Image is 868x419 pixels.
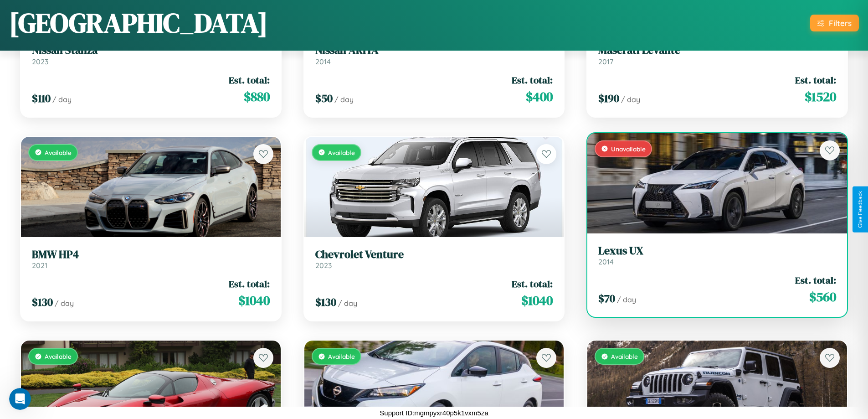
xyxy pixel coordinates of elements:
h3: Maserati Levante [598,44,836,57]
span: Unavailable [611,145,646,153]
span: / day [334,95,354,104]
span: Available [328,149,355,156]
span: $ 130 [315,295,336,310]
h3: Nissan ARIYA [315,44,553,57]
a: Chevrolet Venture2023 [315,248,553,270]
a: Maserati Levante2017 [598,44,836,66]
h3: Lexus UX [598,244,836,258]
span: Est. total: [795,274,836,287]
span: $ 880 [244,88,270,106]
span: Est. total: [229,277,270,290]
h1: [GEOGRAPHIC_DATA] [9,4,268,41]
button: Filters [810,15,859,31]
span: / day [338,299,357,308]
span: / day [52,95,72,104]
span: Est. total: [795,73,836,87]
div: Give Feedback [857,191,863,228]
span: $ 50 [315,91,333,106]
span: Est. total: [512,73,553,87]
span: 2023 [315,261,332,270]
span: 2014 [598,257,614,266]
span: / day [617,295,636,304]
a: Lexus UX2014 [598,244,836,267]
iframe: Intercom live chat [9,388,31,410]
span: Available [45,352,72,360]
span: Available [611,352,638,360]
span: Est. total: [512,277,553,290]
span: $ 560 [809,288,836,306]
span: $ 190 [598,91,619,106]
span: 2017 [598,57,613,66]
span: $ 70 [598,291,615,306]
h3: Chevrolet Venture [315,248,553,261]
span: 2023 [32,57,48,66]
span: $ 400 [526,88,553,106]
a: Nissan ARIYA2014 [315,44,553,66]
span: / day [55,299,74,308]
span: Available [45,149,72,156]
div: Filters [829,18,852,28]
span: $ 110 [32,91,51,106]
span: $ 130 [32,295,53,310]
span: 2014 [315,57,331,66]
span: / day [621,95,640,104]
h3: BMW HP4 [32,248,270,261]
span: $ 1040 [238,291,270,310]
span: Est. total: [229,73,270,87]
span: 2021 [32,261,47,270]
a: Nissan Stanza2023 [32,44,270,66]
span: Available [328,352,355,360]
span: $ 1040 [521,291,553,310]
h3: Nissan Stanza [32,44,270,57]
span: $ 1520 [805,88,836,106]
a: BMW HP42021 [32,248,270,270]
p: Support ID: mgmpyxr40p5k1vxm5za [380,407,488,419]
